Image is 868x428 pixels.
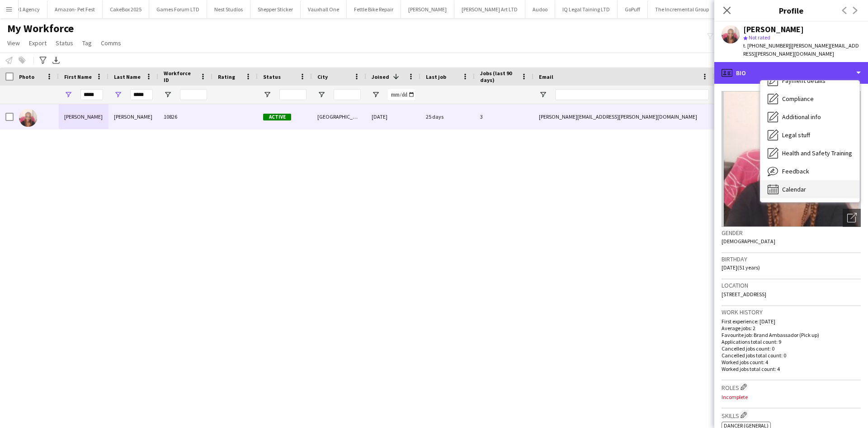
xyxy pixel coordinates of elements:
[722,291,766,298] span: [STREET_ADDRESS]
[714,5,868,16] h3: Profile
[555,0,618,18] button: IQ Legal Taining LTD
[25,37,50,49] a: Export
[618,0,648,18] button: GoPuff
[843,209,861,227] div: Open photos pop-in
[180,89,207,100] input: Workforce ID Filter Input
[372,91,380,99] button: Open Filter Menu
[722,229,861,237] h3: Gender
[782,185,806,193] span: Calendar
[760,144,859,162] div: Health and Safety Training
[722,352,861,359] p: Cancelled jobs total count: 0
[52,37,77,49] a: Status
[722,365,861,372] p: Worked jobs total count: 4
[743,25,804,34] div: [PERSON_NAME]
[19,109,37,127] img: Emily Moore
[301,0,347,18] button: Vauxhall One
[555,89,709,100] input: Email Filter Input
[539,91,547,99] button: Open Filter Menu
[47,0,103,18] button: Amazon- Pet Fest
[760,108,859,126] div: Additional info
[722,345,861,352] p: Cancelled jobs count: 0
[317,73,328,80] span: City
[480,70,517,83] span: Jobs (last 90 days)
[782,167,809,175] span: Feedback
[334,89,361,100] input: City Filter Input
[722,394,861,400] p: Incomplete
[101,39,121,47] span: Comms
[539,73,553,80] span: Email
[722,91,861,227] img: Crew avatar or photo
[743,42,790,49] span: t. [PHONE_NUMBER]
[97,37,125,49] a: Comms
[648,0,717,18] button: The Incremental Group
[722,359,861,365] p: Worked jobs count: 4
[749,34,770,41] span: Not rated
[80,89,103,100] input: First Name Filter Input
[114,91,122,99] button: Open Filter Menu
[722,325,861,332] p: Average jobs: 2
[19,73,34,80] span: Photo
[218,73,235,80] span: Rating
[714,62,868,84] div: Bio
[782,113,821,121] span: Additional info
[722,308,861,316] h3: Work history
[59,104,108,129] div: [PERSON_NAME]
[56,39,73,47] span: Status
[760,162,859,180] div: Feedback
[263,114,291,120] span: Active
[722,410,861,420] h3: Skills
[722,281,861,289] h3: Location
[401,0,454,18] button: [PERSON_NAME]
[722,382,861,392] h3: Roles
[263,73,281,80] span: Status
[7,22,74,35] span: My Workforce
[782,149,852,157] span: Health and Safety Training
[454,0,525,18] button: [PERSON_NAME] Art LTD
[722,255,861,263] h3: Birthday
[533,104,714,129] div: [PERSON_NAME][EMAIL_ADDRESS][PERSON_NAME][DOMAIN_NAME]
[103,0,149,18] button: CakeBox 2025
[782,95,814,103] span: Compliance
[782,77,826,85] span: Payment details
[108,104,158,129] div: [PERSON_NAME]
[366,104,420,129] div: [DATE]
[743,42,859,57] span: | [PERSON_NAME][EMAIL_ADDRESS][PERSON_NAME][DOMAIN_NAME]
[29,39,47,47] span: Export
[250,0,301,18] button: Shepper Sticker
[38,55,48,66] app-action-btn: Advanced filters
[722,264,760,271] span: [DATE] (51 years)
[347,0,401,18] button: Fettle Bike Repair
[722,332,861,338] p: Favourite job: Brand Ambassador (Pick up)
[4,37,24,49] a: View
[722,238,775,245] span: [DEMOGRAPHIC_DATA]
[312,104,366,129] div: [GEOGRAPHIC_DATA]
[64,91,72,99] button: Open Filter Menu
[51,55,61,66] app-action-btn: Export XLSX
[64,73,92,80] span: First Name
[388,89,415,100] input: Joined Filter Input
[82,39,92,47] span: Tag
[207,0,250,18] button: Nest Studios
[79,37,95,49] a: Tag
[420,104,475,129] div: 25 days
[164,91,172,99] button: Open Filter Menu
[158,104,212,129] div: 10826
[7,39,20,47] span: View
[760,90,859,108] div: Compliance
[782,131,810,139] span: Legal stuff
[525,0,555,18] button: Audoo
[760,126,859,144] div: Legal stuff
[317,91,325,99] button: Open Filter Menu
[426,73,446,80] span: Last job
[475,104,533,129] div: 3
[263,91,271,99] button: Open Filter Menu
[722,318,861,325] p: First experience: [DATE]
[4,0,47,18] button: 1901 Agency
[372,73,389,80] span: Joined
[114,73,141,80] span: Last Name
[760,180,859,198] div: Calendar
[164,70,196,83] span: Workforce ID
[279,89,307,100] input: Status Filter Input
[149,0,207,18] button: Games Forum LTD
[760,72,859,90] div: Payment details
